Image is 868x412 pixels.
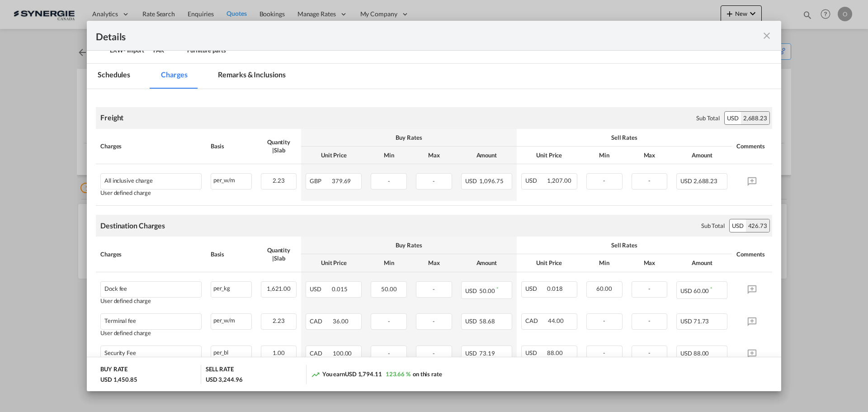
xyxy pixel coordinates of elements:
[521,133,727,142] div: Sell Rates
[696,114,720,122] div: Sub Total
[547,349,563,356] span: 88.00
[206,365,234,375] div: SELL RATE
[207,64,296,89] md-tab-item: Remarks & Inclusions
[100,142,202,150] div: Charges
[517,147,582,164] th: Unit Price
[730,219,746,232] div: USD
[525,317,547,324] span: CAD
[517,254,582,272] th: Unit Price
[211,174,251,185] div: per_w/m
[100,221,165,231] div: Destination Charges
[366,147,411,164] th: Min
[603,349,605,356] span: -
[388,350,390,357] span: -
[465,177,478,185] span: USD
[548,317,564,324] span: 44.00
[211,314,251,325] div: per_w/m
[701,222,725,230] div: Sub Total
[206,375,243,384] div: USD 3,244.96
[366,254,411,272] th: Min
[433,285,435,293] span: -
[104,177,153,184] div: All inclusive charge
[627,254,672,272] th: Max
[104,285,127,292] div: Dock fee
[672,254,732,272] th: Amount
[87,21,781,392] md-dialog: Port of Loading ...
[672,147,732,164] th: Amount
[761,30,772,41] md-icon: icon-close fg-AAA8AD m-0 cursor
[732,237,772,272] th: Comments
[411,147,457,164] th: Max
[693,350,709,357] span: 88.00
[465,350,478,357] span: USD
[479,177,503,185] span: 1,096.75
[310,285,330,293] span: USD
[741,112,769,124] div: 2,688.23
[525,177,546,184] span: USD
[411,254,457,272] th: Max
[100,113,123,123] div: Freight
[211,282,251,293] div: per_kg
[333,317,349,325] span: 36.00
[104,350,136,356] div: Security Fee
[332,285,348,293] span: 0.015
[273,317,285,324] span: 2.23
[388,317,390,325] span: -
[582,254,627,272] th: Min
[680,287,692,294] span: USD
[100,189,202,196] div: User defined charge
[693,177,717,185] span: 2,688.23
[386,370,410,378] span: 123.66 %
[603,317,605,324] span: -
[310,350,331,357] span: CAD
[680,177,692,185] span: USD
[311,370,442,379] div: You earn on this rate
[87,64,305,89] md-pagination-wrapper: Use the left and right arrow keys to navigate between tabs
[465,287,478,294] span: USD
[100,250,202,258] div: Charges
[525,285,546,292] span: USD
[627,147,672,164] th: Max
[521,241,727,249] div: Sell Rates
[310,177,330,185] span: GBP
[596,285,612,292] span: 60.00
[87,64,141,89] md-tab-item: Schedules
[479,317,495,325] span: 58.68
[332,177,351,185] span: 379.69
[261,138,297,154] div: Quantity | Slab
[211,142,252,150] div: Basis
[273,177,285,184] span: 2.23
[333,350,352,357] span: 100.00
[306,241,512,249] div: Buy Rates
[100,375,137,384] div: USD 1,450.85
[732,129,772,164] th: Comments
[433,350,435,357] span: -
[746,219,769,232] div: 426.73
[433,317,435,325] span: -
[388,177,390,185] span: -
[273,349,285,356] span: 1.00
[211,346,251,357] div: per_bl
[267,285,291,292] span: 1,621.00
[310,317,331,325] span: CAD
[693,287,709,294] span: 60.00
[680,350,692,357] span: USD
[457,254,517,272] th: Amount
[648,285,651,292] span: -
[100,365,127,375] div: BUY RATE
[345,370,382,378] span: USD 1,794.11
[582,147,627,164] th: Min
[457,147,517,164] th: Amount
[648,349,651,356] span: -
[479,287,495,294] span: 50.00
[465,317,478,325] span: USD
[311,370,320,379] md-icon: icon-trending-up
[680,317,692,325] span: USD
[648,177,651,184] span: -
[725,112,741,124] div: USD
[496,286,498,292] sup: Minimum amount
[433,177,435,185] span: -
[100,298,202,304] div: User defined charge
[710,286,712,292] sup: Minimum amount
[96,30,704,41] div: Details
